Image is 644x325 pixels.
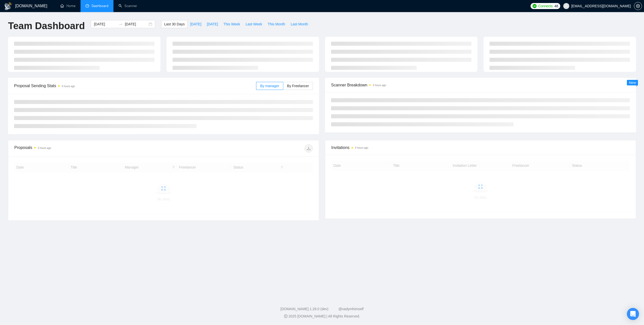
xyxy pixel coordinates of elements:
time: 5 hours ago [373,84,386,87]
span: user [565,4,568,8]
span: dashboard [86,4,89,8]
span: Connects: [538,3,553,9]
a: searchScanner [118,4,137,8]
a: setting [634,4,642,8]
span: copyright [284,314,288,318]
span: This Month [268,21,285,27]
span: This Week [223,21,240,27]
span: By Freelancer [287,84,309,88]
img: logo [4,2,12,10]
span: Last 30 Days [164,21,185,27]
span: setting [634,4,642,8]
span: Last Month [291,21,308,27]
span: [DATE] [190,21,201,27]
span: swap-right [119,22,123,26]
div: Proposals [14,144,164,152]
span: Proposal Sending Stats [14,83,256,89]
span: By manager [260,84,279,88]
button: Last 30 Days [161,20,187,28]
button: This Month [265,20,288,28]
button: [DATE] [187,20,204,28]
div: Open Intercom Messenger [627,308,639,320]
span: Last Week [246,21,262,27]
div: 2025 [DOMAIN_NAME] | All Rights Reserved. [4,314,640,319]
time: 5 hours ago [355,146,368,149]
input: End date [125,21,148,27]
input: Start date [94,21,117,27]
img: upwork-logo.png [533,4,537,8]
span: Scanner Breakdown [331,82,630,88]
span: Dashboard [92,4,108,8]
button: Last Month [288,20,311,28]
span: 48 [554,3,558,9]
h1: Team Dashboard [8,20,85,32]
a: @vadymhimself [338,307,364,311]
button: This Week [221,20,243,28]
span: Invitations [331,144,630,151]
time: 5 hours ago [62,85,75,88]
span: New [629,81,636,85]
button: setting [634,2,642,10]
button: Last Week [243,20,265,28]
span: to [119,22,123,26]
button: [DATE] [204,20,221,28]
span: [DATE] [207,21,218,27]
time: 5 hours ago [38,147,51,149]
a: homeHome [60,4,75,8]
a: [DOMAIN_NAME] 1.26.0 (dev) [280,307,329,311]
